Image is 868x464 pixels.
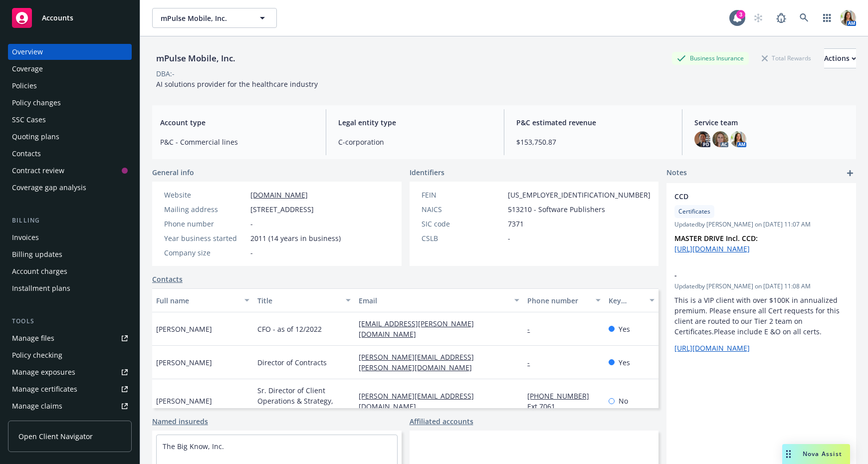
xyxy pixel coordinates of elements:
span: [STREET_ADDRESS] [250,204,314,215]
span: Service team [694,117,848,128]
span: Manage exposures [8,364,132,380]
a: - [527,358,538,367]
div: Tools [8,316,132,326]
button: Nova Assist [782,444,850,464]
a: Contacts [152,274,183,284]
a: [PERSON_NAME][EMAIL_ADDRESS][DOMAIN_NAME] [359,391,474,411]
div: Manage claims [12,398,62,414]
a: Account charges [8,263,132,279]
a: The Big Know, Inc. [163,442,224,451]
span: Accounts [42,14,73,22]
span: - [250,219,253,229]
div: Drag to move [782,444,795,464]
button: Title [253,288,355,312]
a: Start snowing [748,8,768,28]
span: General info [152,167,194,178]
span: [US_EMPLOYER_IDENTIFICATION_NUMBER] [508,190,651,200]
a: Invoices [8,230,132,245]
span: Sr. Director of Client Operations & Strategy, Client Services [257,385,351,417]
div: Actions [824,49,856,68]
span: 513210 - Software Publishers [508,204,605,215]
p: This is a VIP client with over $100K in annualized premium. Please ensure all Cert requests for t... [674,295,848,337]
a: [PERSON_NAME][EMAIL_ADDRESS][PERSON_NAME][DOMAIN_NAME] [359,352,480,372]
div: Policy checking [12,347,62,363]
a: Contract review [8,163,132,179]
div: Overview [12,44,43,60]
div: Invoices [12,230,39,245]
span: Account type [160,117,314,128]
a: [DOMAIN_NAME] [250,190,308,200]
div: CSLB [422,233,504,243]
a: Manage certificates [8,381,132,397]
span: - [250,247,253,258]
span: C-corporation [338,137,492,147]
span: AI solutions provider for the healthcare industry [156,79,318,89]
img: photo [840,10,856,26]
a: Overview [8,44,132,60]
a: [EMAIL_ADDRESS][PERSON_NAME][DOMAIN_NAME] [359,319,474,339]
div: mPulse Mobile, Inc. [152,52,239,65]
span: 2011 (14 years in business) [250,233,341,243]
div: Manage files [12,330,54,346]
span: Notes [666,167,687,179]
div: 3 [736,10,745,19]
span: Identifiers [410,167,444,178]
div: -Updatedby [PERSON_NAME] on [DATE] 11:08 AMThis is a VIP client with over $100K in annualized pre... [666,262,856,361]
span: [PERSON_NAME] [156,357,212,368]
div: Title [257,295,340,306]
div: Installment plans [12,280,70,296]
a: Manage files [8,330,132,346]
a: Named insureds [152,416,208,427]
div: Website [164,190,246,200]
span: No [619,396,628,406]
span: P&C estimated revenue [516,117,670,128]
a: Accounts [8,4,132,32]
a: Quoting plans [8,129,132,145]
a: add [844,167,856,179]
div: CCDCertificatesUpdatedby [PERSON_NAME] on [DATE] 11:07 AMMASTER DRIVE Incl. CCD: [URL][DOMAIN_NAME] [666,183,856,262]
img: photo [712,131,728,147]
span: Updated by [PERSON_NAME] on [DATE] 11:08 AM [674,282,848,291]
div: Coverage [12,61,43,77]
span: Certificates [678,207,710,216]
div: Coverage gap analysis [12,180,86,196]
div: Billing updates [12,246,62,262]
div: NAICS [422,204,504,215]
div: Phone number [527,295,589,306]
span: mPulse Mobile, Inc. [161,13,247,23]
a: Switch app [817,8,837,28]
a: Contacts [8,146,132,162]
div: Phone number [164,219,246,229]
span: CCD [674,191,822,202]
div: Company size [164,247,246,258]
a: [URL][DOMAIN_NAME] [674,244,750,253]
div: Mailing address [164,204,246,215]
a: Policy changes [8,95,132,111]
div: Policy changes [12,95,61,111]
span: $153,750.87 [516,137,670,147]
div: Total Rewards [757,52,816,64]
a: Report a Bug [771,8,791,28]
div: Contract review [12,163,64,179]
a: Policy checking [8,347,132,363]
span: 7371 [508,219,524,229]
img: photo [730,131,746,147]
div: SIC code [422,219,504,229]
div: Policies [12,78,37,94]
span: Yes [619,324,630,334]
a: Billing updates [8,246,132,262]
div: DBA: - [156,68,175,79]
a: [PHONE_NUMBER] Ext 7061 [527,391,589,411]
button: Email [355,288,523,312]
button: Phone number [523,288,604,312]
div: Quoting plans [12,129,59,145]
span: Director of Contracts [257,357,327,368]
span: [PERSON_NAME] [156,324,212,334]
div: Key contact [609,295,644,306]
a: Search [794,8,814,28]
div: Year business started [164,233,246,243]
a: Coverage [8,61,132,77]
div: Account charges [12,263,67,279]
span: Legal entity type [338,117,492,128]
div: Billing [8,216,132,226]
